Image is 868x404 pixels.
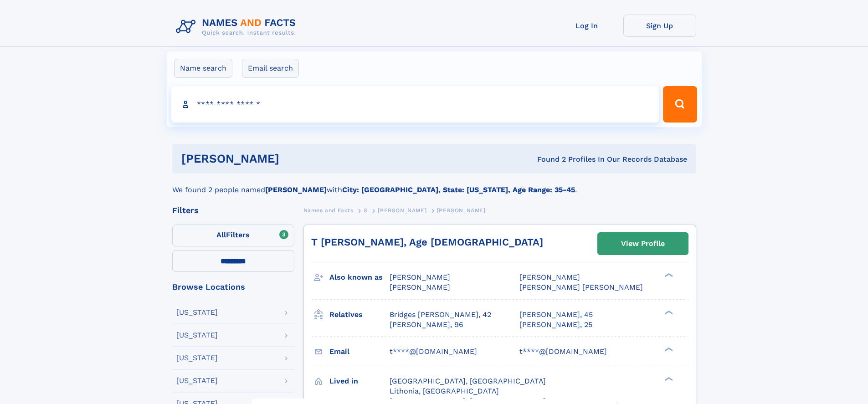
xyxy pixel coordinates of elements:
[265,185,327,194] b: [PERSON_NAME]
[176,377,218,384] div: [US_STATE]
[311,236,543,248] a: T [PERSON_NAME], Age [DEMOGRAPHIC_DATA]
[663,376,673,382] div: ❯
[181,153,408,164] h1: [PERSON_NAME]
[519,320,592,330] a: [PERSON_NAME], 25
[390,320,463,330] a: [PERSON_NAME], 96
[342,185,575,194] b: City: [GEOGRAPHIC_DATA], State: [US_STATE], Age Range: 35-45
[329,270,390,285] h3: Also known as
[172,225,294,246] label: Filters
[171,86,659,123] input: search input
[519,283,643,291] span: [PERSON_NAME] [PERSON_NAME]
[378,205,426,216] a: [PERSON_NAME]
[172,283,294,291] div: Browse Locations
[303,205,354,216] a: Names and Facts
[550,15,623,37] a: Log In
[174,59,232,78] label: Name search
[216,230,226,239] span: All
[623,15,696,37] a: Sign Up
[390,377,546,385] span: [GEOGRAPHIC_DATA], [GEOGRAPHIC_DATA]
[364,205,368,216] a: S
[598,233,688,255] a: View Profile
[242,59,299,78] label: Email search
[329,373,390,389] h3: Lived in
[663,86,697,123] button: Search Button
[390,283,450,291] span: [PERSON_NAME]
[329,344,390,359] h3: Email
[663,309,673,315] div: ❯
[621,233,665,254] div: View Profile
[176,309,218,316] div: [US_STATE]
[364,207,368,214] span: S
[663,272,673,278] div: ❯
[176,332,218,339] div: [US_STATE]
[172,174,696,195] div: We found 2 people named with .
[519,273,580,281] span: [PERSON_NAME]
[176,354,218,362] div: [US_STATE]
[378,207,426,214] span: [PERSON_NAME]
[172,206,294,215] div: Filters
[437,207,486,214] span: [PERSON_NAME]
[408,154,687,164] div: Found 2 Profiles In Our Records Database
[390,310,491,320] a: Bridges [PERSON_NAME], 42
[329,307,390,322] h3: Relatives
[663,346,673,352] div: ❯
[172,15,303,39] img: Logo Names and Facts
[390,387,499,395] span: Lithonia, [GEOGRAPHIC_DATA]
[390,273,450,281] span: [PERSON_NAME]
[519,310,593,320] a: [PERSON_NAME], 45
